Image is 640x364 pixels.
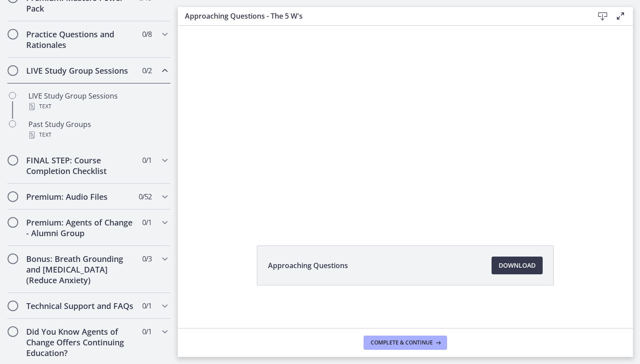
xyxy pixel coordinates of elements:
span: 0 / 1 [142,217,152,228]
div: LIVE Study Group Sessions [28,91,167,112]
span: 0 / 2 [142,65,152,76]
div: Text [28,130,167,140]
button: Complete & continue [364,336,447,350]
span: Approaching Questions [268,260,348,271]
h2: Technical Support and FAQs [26,301,135,311]
h3: Approaching Questions - The 5 W's [185,11,580,21]
h2: Premium: Agents of Change - Alumni Group [26,217,135,238]
span: 0 / 8 [142,29,152,40]
span: 0 / 1 [142,301,152,311]
div: Past Study Groups [28,119,167,140]
h2: Did You Know Agents of Change Offers Continuing Education? [26,326,135,358]
div: Text [28,101,167,112]
span: Complete & continue [371,339,433,346]
h2: Premium: Audio Files [26,191,135,202]
span: 0 / 52 [139,191,152,202]
span: Download [499,260,536,271]
h2: Bonus: Breath Grounding and [MEDICAL_DATA] (Reduce Anxiety) [26,253,135,285]
h2: LIVE Study Group Sessions [26,65,135,76]
h2: Practice Questions and Rationales [26,29,135,50]
span: 0 / 1 [142,155,152,166]
h2: FINAL STEP: Course Completion Checklist [26,155,135,176]
a: Download [492,257,543,274]
span: 0 / 1 [142,326,152,337]
span: 0 / 3 [142,253,152,264]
